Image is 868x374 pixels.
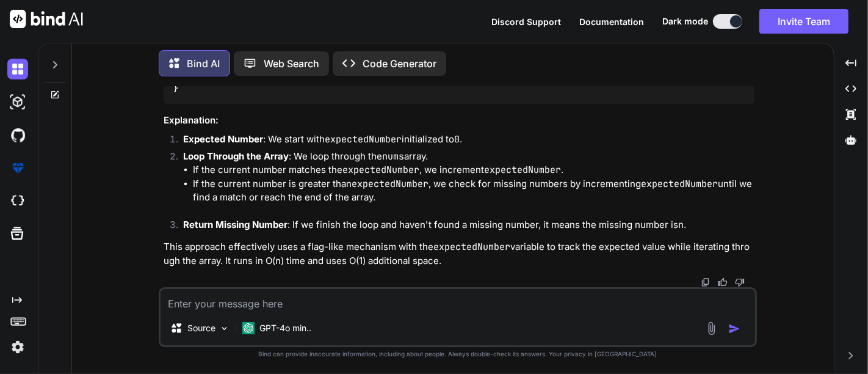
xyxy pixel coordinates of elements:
[735,277,745,287] img: dislike
[759,9,848,34] button: Invite Team
[173,133,754,150] li: : We start with initialized to .
[579,16,644,27] span: Documentation
[7,191,28,211] img: cloudideIcon
[382,150,404,163] code: nums
[173,150,754,219] li: : We loop through the array.
[363,56,436,71] p: Code Generator
[433,241,510,253] code: expectedNumber
[164,114,754,128] h3: Explanation:
[491,16,561,27] span: Discord Support
[7,158,28,178] img: premium
[187,56,220,71] p: Bind AI
[491,15,561,28] button: Discord Support
[342,164,419,176] code: expectedNumber
[704,321,718,335] img: attachment
[352,178,429,190] code: expectedNumber
[728,323,740,335] img: icon
[579,15,644,28] button: Documentation
[718,277,728,287] img: like
[259,322,311,334] p: GPT-4o min..
[484,164,561,176] code: expectedNumber
[662,15,708,28] span: Dark mode
[264,56,319,71] p: Web Search
[325,133,402,145] code: expectedNumber
[7,125,28,145] img: githubDark
[159,350,757,359] p: Bind can provide inaccurate information, including about people. Always double-check its answers....
[7,337,28,358] img: settings
[10,10,83,28] img: Bind AI
[173,218,754,235] li: : If we finish the loop and haven't found a missing number, it means the missing number is .
[7,92,28,112] img: darkAi-studio
[187,322,215,334] p: Source
[183,150,289,162] strong: Loop Through the Array
[701,277,711,287] img: copy
[219,323,230,334] img: Pick Models
[164,240,754,268] p: This approach effectively uses a flag-like mechanism with the variable to track the expected valu...
[454,133,460,145] code: 0
[678,219,684,231] code: n
[242,322,255,334] img: GPT-4o mini
[183,219,288,230] strong: Return Missing Number
[193,163,754,177] li: If the current number matches the , we increment .
[7,59,28,79] img: darkChat
[193,177,754,205] li: If the current number is greater than , we check for missing numbers by incrementing until we fin...
[641,178,718,190] code: expectedNumber
[183,133,263,145] strong: Expected Number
